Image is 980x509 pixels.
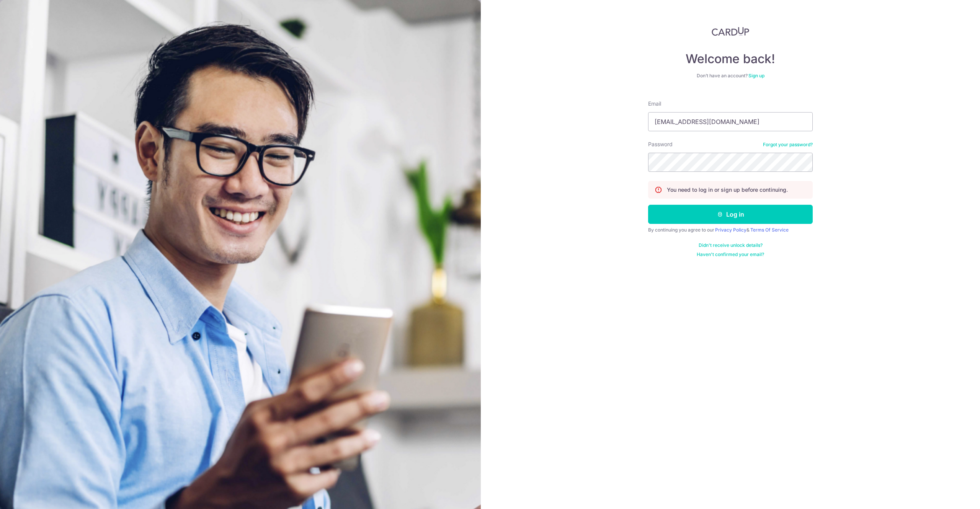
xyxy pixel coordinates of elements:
[750,227,789,233] a: Terms Of Service
[699,242,763,248] a: Didn't receive unlock details?
[763,142,813,148] a: Forgot your password?
[648,51,813,67] h4: Welcome back!
[648,227,813,233] div: By continuing you agree to our &
[648,140,673,148] label: Password
[648,100,661,108] label: Email
[648,205,813,224] button: Log in
[648,73,813,79] div: Don’t have an account?
[748,73,764,78] a: Sign up
[697,251,764,258] a: Haven't confirmed your email?
[712,27,749,36] img: CardUp Logo
[715,227,746,233] a: Privacy Policy
[667,186,788,194] p: You need to log in or sign up before continuing.
[648,112,813,131] input: Enter your Email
